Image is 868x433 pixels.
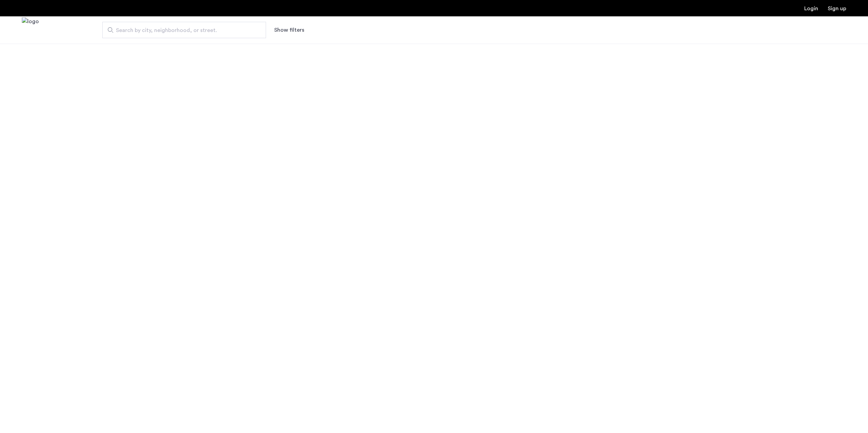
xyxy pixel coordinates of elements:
span: Search by city, neighborhood, or street. [116,26,247,34]
a: Registration [828,6,846,11]
a: Cazamio Logo [22,17,39,43]
input: Apartment Search [102,22,266,38]
button: Show or hide filters [274,26,304,34]
img: logo [22,17,39,43]
a: Login [804,6,818,11]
